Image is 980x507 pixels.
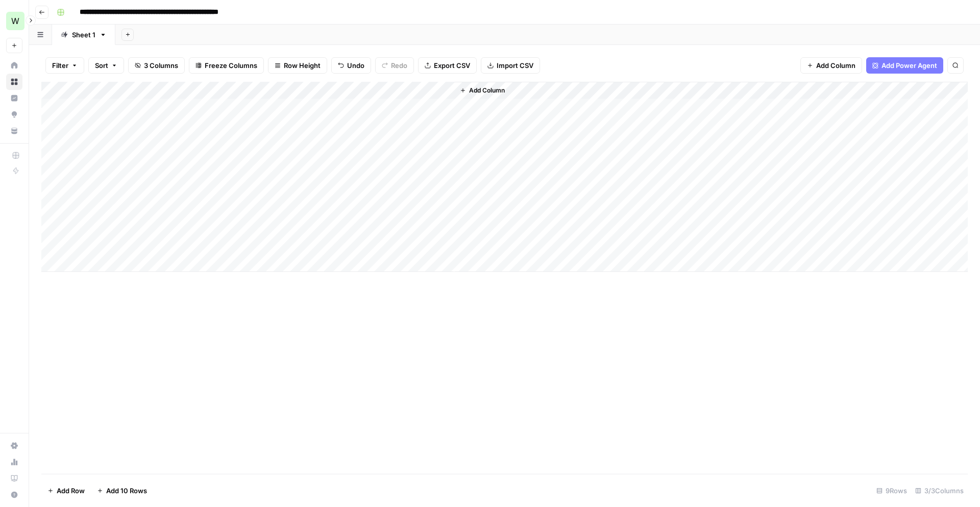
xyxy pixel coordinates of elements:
[391,60,407,71] span: Redo
[881,60,937,71] span: Add Power Agent
[911,482,968,499] div: 3/3 Columns
[57,486,85,496] span: Add Row
[52,25,115,45] a: Sheet 1
[6,8,22,34] button: Workspace: Workspace1
[347,60,364,71] span: Undo
[11,15,19,27] span: W
[331,57,371,74] button: Undo
[497,60,533,71] span: Import CSV
[800,57,862,74] button: Add Column
[72,30,95,40] div: Sheet 1
[268,57,327,74] button: Row Height
[6,454,22,470] a: Usage
[816,60,855,71] span: Add Column
[866,57,943,74] button: Add Power Agent
[6,74,22,90] a: Browse
[189,57,264,74] button: Freeze Columns
[52,60,68,71] span: Filter
[469,86,505,95] span: Add Column
[128,57,185,74] button: 3 Columns
[88,57,124,74] button: Sort
[6,437,22,454] a: Settings
[91,482,153,499] button: Add 10 Rows
[418,57,477,74] button: Export CSV
[6,106,22,123] a: Opportunities
[434,60,470,71] span: Export CSV
[375,57,414,74] button: Redo
[45,57,84,74] button: Filter
[106,486,147,496] span: Add 10 Rows
[284,60,321,71] span: Row Height
[6,57,22,74] a: Home
[95,60,108,71] span: Sort
[872,482,911,499] div: 9 Rows
[456,84,509,97] button: Add Column
[6,487,22,503] button: Help + Support
[481,57,540,74] button: Import CSV
[6,123,22,139] a: Your Data
[6,470,22,487] a: Learning Hub
[6,90,22,106] a: Insights
[144,60,178,71] span: 3 Columns
[41,482,91,499] button: Add Row
[205,60,257,71] span: Freeze Columns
